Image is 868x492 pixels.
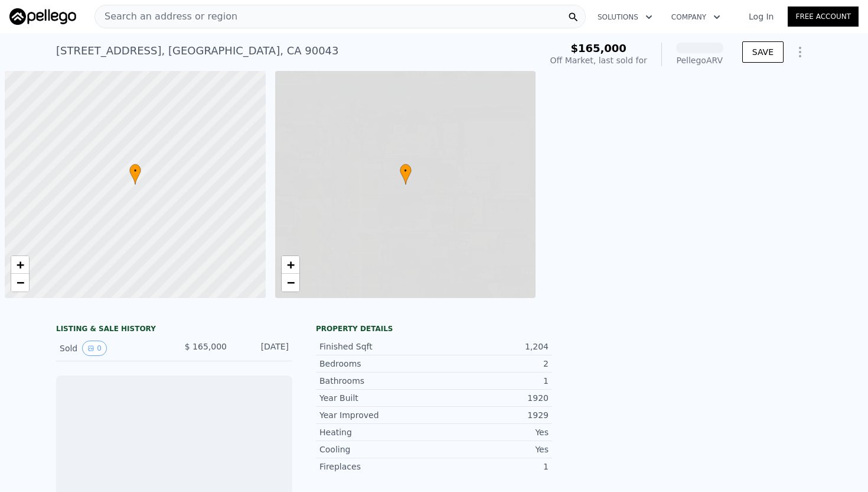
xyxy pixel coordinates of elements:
span: • [129,166,141,176]
div: Bathrooms [319,375,434,387]
span: • [400,166,412,176]
div: 1920 [434,392,549,404]
a: Free Account [788,7,859,27]
img: Pellego [9,8,76,25]
div: 1 [434,461,549,472]
span: $ 165,000 [185,342,227,351]
a: Zoom out [11,274,29,292]
a: Log In [735,11,788,22]
div: Year Built [319,392,434,404]
div: Yes [434,426,549,438]
div: Yes [434,444,549,455]
button: Show Options [788,40,812,64]
button: Solutions [588,7,662,28]
span: Search an address or region [95,9,237,24]
span: + [286,257,294,272]
div: Heating [319,426,434,438]
div: Pellego ARV [676,54,723,66]
div: Year Improved [319,409,434,421]
div: 1929 [434,409,549,421]
div: Sold [60,341,165,356]
a: Zoom in [11,256,29,274]
div: Fireplaces [319,461,434,472]
span: − [17,275,24,290]
span: − [286,275,294,290]
div: • [400,164,412,184]
a: Zoom out [282,274,299,292]
button: Company [662,7,730,28]
div: LISTING & SALE HISTORY [56,324,292,336]
div: 2 [434,358,549,370]
div: [DATE] [236,341,289,356]
a: Zoom in [282,256,299,274]
div: Off Market, last sold for [550,54,647,66]
div: Bedrooms [319,358,434,370]
div: • [129,164,141,184]
button: SAVE [742,41,784,63]
div: [STREET_ADDRESS] , [GEOGRAPHIC_DATA] , CA 90043 [56,43,339,59]
div: 1 [434,375,549,387]
span: $165,000 [570,42,626,54]
button: View historical data [82,341,107,356]
div: Finished Sqft [319,341,434,352]
div: 1,204 [434,341,549,352]
div: Cooling [319,444,434,455]
div: Property details [316,324,552,334]
span: + [17,257,24,272]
